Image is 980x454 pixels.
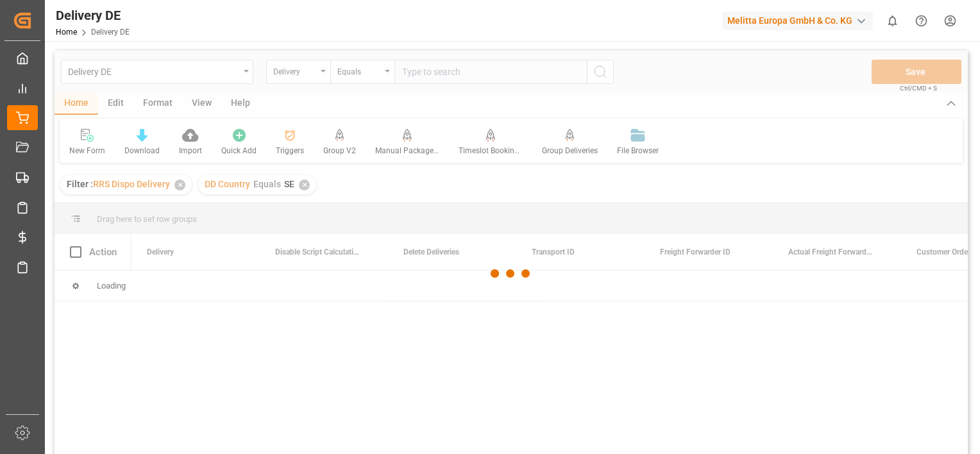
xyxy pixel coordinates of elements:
[56,28,77,37] a: Home
[722,8,878,33] button: Melitta Europa GmbH & Co. KG
[56,6,130,25] div: Delivery DE
[878,6,907,35] button: show 0 new notifications
[722,12,873,30] div: Melitta Europa GmbH & Co. KG
[907,6,936,35] button: Help Center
